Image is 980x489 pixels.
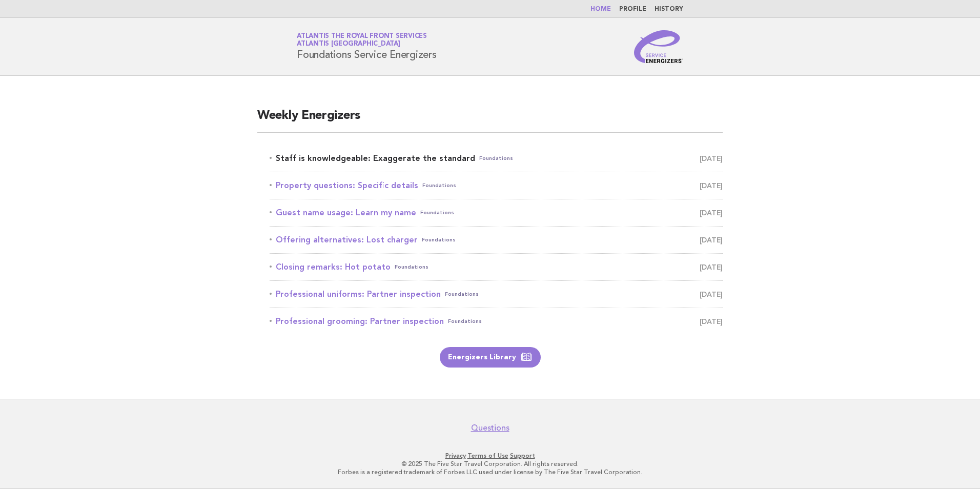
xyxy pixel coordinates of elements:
[270,206,723,220] a: Guest name usage: Learn my nameFoundations [DATE]
[297,33,437,60] h1: Foundations Service Energizers
[445,452,466,459] a: Privacy
[700,206,723,220] span: [DATE]
[700,151,723,166] span: [DATE]
[176,468,804,476] p: Forbes is a registered trademark of Forbes LLC used under license by The Five Star Travel Corpora...
[700,314,723,329] span: [DATE]
[440,347,541,368] a: Energizers Library
[395,260,428,274] span: Foundations
[619,6,646,12] a: Profile
[479,151,513,166] span: Foundations
[176,460,804,468] p: © 2025 The Five Star Travel Corporation. All rights reserved.
[700,178,723,193] span: [DATE]
[510,452,535,459] a: Support
[471,423,509,433] a: Questions
[270,314,723,329] a: Professional grooming: Partner inspectionFoundations [DATE]
[422,233,456,247] span: Foundations
[655,6,683,12] a: History
[270,178,723,193] a: Property questions: Specific detailsFoundations [DATE]
[700,260,723,274] span: [DATE]
[270,233,723,247] a: Offering alternatives: Lost chargerFoundations [DATE]
[270,151,723,166] a: Staff is knowledgeable: Exaggerate the standardFoundations [DATE]
[700,233,723,247] span: [DATE]
[297,33,427,47] a: Atlantis The Royal Front ServicesAtlantis [GEOGRAPHIC_DATA]
[257,108,723,133] h2: Weekly Energizers
[297,41,400,48] span: Atlantis [GEOGRAPHIC_DATA]
[420,206,454,220] span: Foundations
[700,287,723,301] span: [DATE]
[445,287,479,301] span: Foundations
[422,178,456,193] span: Foundations
[634,30,683,63] img: Service Energizers
[270,287,723,301] a: Professional uniforms: Partner inspectionFoundations [DATE]
[448,314,482,329] span: Foundations
[270,260,723,274] a: Closing remarks: Hot potatoFoundations [DATE]
[590,6,611,12] a: Home
[176,452,804,460] p: · ·
[467,452,508,459] a: Terms of Use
